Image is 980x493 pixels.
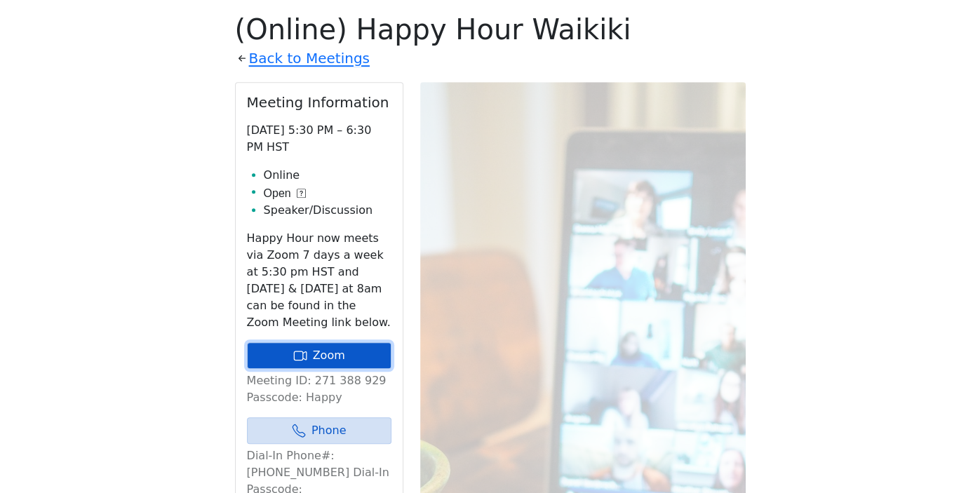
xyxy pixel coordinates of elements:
li: Speaker/Discussion [264,202,391,219]
p: Meeting ID: 271 388 929 Passcode: Happy [247,372,391,406]
a: Back to Meetings [249,46,370,71]
button: Open [264,185,306,202]
a: Phone [247,417,391,444]
li: Online [264,167,391,184]
span: Open [264,185,291,202]
p: [DATE] 5:30 PM – 6:30 PM HST [247,122,391,156]
a: Zoom [247,342,391,369]
h1: (Online) Happy Hour Waikiki [235,13,746,46]
p: Happy Hour now meets via Zoom 7 days a week at 5:30 pm HST and [DATE] & [DATE] at 8am can be foun... [247,230,391,331]
h2: Meeting Information [247,94,391,111]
